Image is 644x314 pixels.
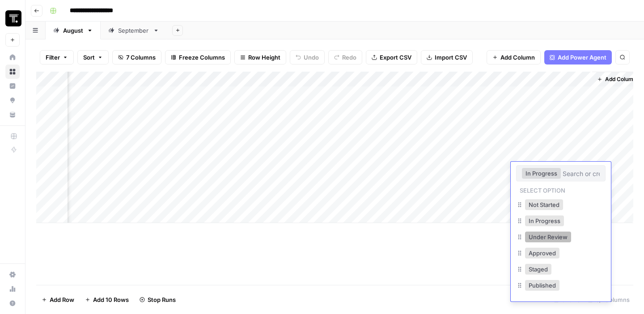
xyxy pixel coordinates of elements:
button: 7 Columns [112,50,161,65]
div: August [63,26,83,35]
button: Freeze Columns [165,50,231,65]
span: Add Row [50,295,74,304]
button: Filter [40,50,74,65]
button: Stop Runs [134,292,181,307]
div: In Progress [516,214,606,230]
div: Not Started [516,198,606,214]
button: In Progress [525,215,564,226]
a: Opportunities [5,93,20,108]
a: August [46,22,101,39]
button: Add Column [487,50,541,65]
div: September [118,26,149,35]
input: Search or create [563,169,600,177]
a: September [101,22,167,39]
a: Insights [5,79,20,93]
span: Filter [46,53,60,62]
span: Add Power Agent [558,53,606,62]
button: Help + Support [5,296,20,310]
a: Settings [5,267,20,282]
div: Approved [516,246,606,262]
button: Approved [525,248,559,258]
button: Add Row [36,292,80,307]
span: Freeze Columns [179,53,225,62]
button: Add Column [593,73,640,85]
div: Published [516,278,606,294]
span: Redo [342,53,356,62]
span: Export CSV [380,53,411,62]
span: Row Height [248,53,280,62]
div: Under Review [516,230,606,246]
span: Import CSV [435,53,467,62]
span: Add Column [605,75,636,83]
button: Add 10 Rows [80,292,134,307]
a: Home [5,50,20,65]
button: Add Power Agent [544,50,612,65]
span: Stop Runs [148,295,176,304]
button: Import CSV [421,50,473,65]
button: Row Height [234,50,286,65]
img: Thoughtspot Logo [5,10,21,26]
button: Workspace: Thoughtspot [5,7,20,30]
a: Browse [5,65,20,79]
span: 7 Columns [126,53,156,62]
button: Undo [290,50,325,65]
p: Select option [516,184,569,195]
span: Add 10 Rows [93,295,129,304]
span: Undo [304,53,319,62]
span: Add Column [500,53,535,62]
button: Not Started [525,199,563,210]
button: Sort [77,50,109,65]
button: Under Review [525,232,571,242]
a: Your Data [5,108,20,122]
button: Staged [525,264,551,275]
button: Export CSV [366,50,417,65]
button: Published [525,280,559,291]
div: Staged [516,262,606,278]
a: Usage [5,282,20,296]
button: Redo [328,50,362,65]
button: In Progress [522,168,561,179]
span: Sort [83,53,95,62]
